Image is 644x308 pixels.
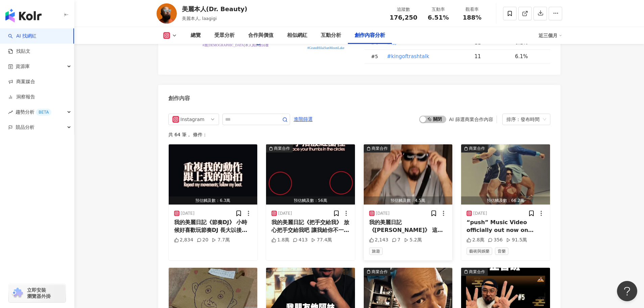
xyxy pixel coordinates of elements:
[294,114,313,125] span: 進階篩選
[181,211,195,216] div: [DATE]
[461,196,550,205] div: 預估觸及數：66.2萬
[321,31,341,40] div: 互動分析
[307,46,344,50] tspan: #GrandHilaiSunMoonLake
[495,247,508,255] span: 音樂
[467,237,484,243] div: 2.8萬
[11,288,24,299] img: chrome extension
[18,18,42,24] div: 域名: [URL]
[369,247,383,255] span: 旅遊
[168,132,550,137] div: 共 64 筆 ， 條件：
[506,237,527,243] div: 91.5萬
[16,104,51,120] span: 趨勢分析
[475,53,510,60] div: 11
[11,11,16,16] img: logo_orange.svg
[212,237,230,243] div: 7.7萬
[27,287,51,299] span: 立即安裝 瀏覽器外掛
[293,237,308,243] div: 413
[8,94,35,100] a: 洞察報告
[390,6,418,13] div: 追蹤數
[372,268,388,275] div: 商業合作
[287,31,307,40] div: 相似網紅
[392,237,401,243] div: 7
[197,237,209,243] div: 20
[181,114,202,125] div: Instagram
[510,50,550,64] td: 6.1%
[8,33,37,40] a: searchAI 找網紅
[174,237,193,243] div: 2,834
[463,14,482,21] span: 188%
[27,40,33,45] img: tab_domain_overview_orange.svg
[16,120,34,135] span: 競品分析
[266,196,355,205] div: 預估觸及數：56萬
[174,219,252,234] div: 我的美麗日記《節奏DJ》 小時候好喜歡玩節奏DJ 長大以後都沒有這個遊戲叻 我只好當遊戲給各位玩叻 我好辛苦 #drbeauty #xien #MSS #kingoftrashtalk #美麗#...
[371,53,381,60] div: # 5
[169,144,258,205] img: post-image
[473,211,487,216] div: [DATE]
[364,196,453,205] div: 預估觸及數：4.5萬
[469,268,485,275] div: 商業合作
[16,59,30,74] span: 資源庫
[9,284,66,302] a: chrome extension立即安裝 瀏覽器外掛
[5,9,42,22] img: logo
[169,196,258,205] div: 預估觸及數：6.3萬
[372,145,388,152] div: 商業合作
[278,211,292,216] div: [DATE]
[617,281,637,301] iframe: Help Scout Beacon - Open
[461,144,550,205] img: post-image
[266,144,355,205] button: 商業合作預估觸及數：56萬
[266,144,355,205] img: post-image
[449,117,493,122] div: AI 篩選商業合作內容
[248,31,273,40] div: 合作與價值
[364,144,453,205] img: post-image
[293,114,313,124] button: 進階篩選
[459,6,485,13] div: 觀看率
[35,41,52,45] div: 域名概述
[506,114,540,125] div: 排序：發布時間
[428,14,449,21] span: 6.51%
[355,31,385,40] div: 創作內容分析
[19,11,33,16] div: v 4.0.25
[461,144,550,205] button: 商業合作預估觸及數：66.2萬
[271,219,350,234] div: 我的美麗日記《把手交給我》 放心把手交給我吧 讓我給你不一樣的心動感受 #drbeauty #xien #MSS #kingoftrashtalk #美麗#蜆 #我的檔期有限公司 #垃圾話本人
[8,78,35,85] a: 商案媒合
[169,144,258,205] button: 預估觸及數：6.3萬
[369,219,447,234] div: 我的美麗日記《[PERSON_NAME]》 這次帶你們用我的視角來體驗漢來日月行館 第一次沒帶公司同事自己嘗試拍剪 我真的好優秀～ 第一次安排全家出遊的行程 我真的好優秀～ 我不但長得美又優秀！...
[376,211,390,216] div: [DATE]
[515,53,544,60] div: 6.1%
[214,31,235,40] div: 受眾分析
[202,43,269,47] tspan: #麗[DEMOGRAPHIC_DATA]本人真的會回覆
[191,31,201,40] div: 總覽
[387,50,430,63] button: #kingoftrashtalk
[8,48,30,55] a: 找貼文
[404,237,422,243] div: 5.2萬
[364,144,453,205] button: 商業合作預估觸及數：4.5萬
[11,18,16,24] img: website_grey.svg
[76,41,111,45] div: 关键词（按流量）
[271,237,289,243] div: 1.8萬
[69,40,74,45] img: tab_keywords_by_traffic_grey.svg
[469,145,485,152] div: 商業合作
[182,5,247,13] div: 美麗本人(Dr. Beauty)
[539,30,562,41] div: 近三個月
[467,247,492,255] span: 藝術與娛樂
[381,50,469,64] td: #kingoftrashtalk
[274,145,290,152] div: 商業合作
[426,6,451,13] div: 互動率
[488,237,503,243] div: 356
[311,237,332,243] div: 77.4萬
[182,16,217,21] span: 美麗本人, laagigi
[36,109,51,116] div: BETA
[390,14,418,21] span: 176,250
[157,3,177,24] img: KOL Avatar
[387,53,429,60] span: #kingoftrashtalk
[467,219,545,234] div: “push” Music Video officially out now on YouTube! We had so much fun making this MV Do y’all wann...
[168,95,190,102] div: 創作內容
[8,110,13,115] span: rise
[369,237,388,243] div: 2,143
